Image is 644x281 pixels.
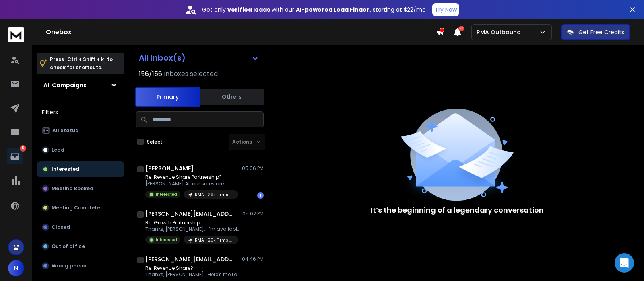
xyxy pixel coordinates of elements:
button: Others [200,88,264,106]
p: Re: Revenue Share Partnership? [145,174,238,180]
a: 5 [7,148,23,164]
p: Meeting Booked [52,185,93,192]
img: logo [8,27,24,42]
button: All Inbox(s) [132,50,265,66]
button: Wrong person [37,258,124,274]
p: 04:46 PM [242,256,264,263]
p: Get Free Credits [578,28,624,36]
p: Re: Growth Partnership [145,219,242,226]
p: Re: Revenue Share? [145,265,242,271]
h1: Onebox [46,27,436,37]
button: All Status [37,123,124,139]
span: Ctrl + Shift + k [66,55,105,64]
p: Press to check for shortcuts. [50,55,113,72]
p: Try Now [435,6,457,14]
p: Thanks, [PERSON_NAME]. I’m available at the [145,226,242,232]
h1: [PERSON_NAME] [145,164,194,172]
button: Meeting Booked [37,180,124,197]
h1: [PERSON_NAME][EMAIL_ADDRESS][DOMAIN_NAME] [145,255,234,263]
button: Primary [135,87,200,107]
p: RMA | 29k Firms (General Team Info) [195,237,233,243]
h1: [PERSON_NAME][EMAIL_ADDRESS][DOMAIN_NAME] [145,210,234,218]
h1: All Campaigns [43,81,87,89]
h3: Inboxes selected [164,69,218,79]
p: Out of office [52,243,85,250]
p: Get only with our starting at $22/mo [202,6,426,14]
p: 05:02 PM [242,211,264,217]
p: RMA Outbound [477,28,524,36]
span: 156 / 156 [139,69,162,79]
p: 05:06 PM [242,165,264,172]
button: Meeting Completed [37,200,124,216]
p: Closed [52,224,70,230]
button: N [8,260,24,276]
p: [PERSON_NAME] All our sales are [145,180,238,187]
p: Meeting Completed [52,205,104,211]
div: Open Intercom Messenger [615,253,634,273]
p: 5 [20,145,26,152]
button: All Campaigns [37,77,124,93]
button: Closed [37,219,124,235]
label: Select [147,139,163,145]
p: RMA | 29k Firms (General Team Info) [195,192,233,198]
h3: Filters [37,107,124,118]
strong: AI-powered Lead Finder, [296,6,371,14]
p: Lead [52,147,64,153]
p: Thanks, [PERSON_NAME]. Here's the Loom video: [URL][DOMAIN_NAME] [[URL][DOMAIN_NAME]] Basically, we [145,271,242,278]
button: Get Free Credits [561,24,630,40]
span: 50 [458,26,464,31]
button: Interested [37,161,124,177]
p: All Status [52,127,78,134]
button: Out of office [37,238,124,254]
p: Interested [156,191,177,197]
p: It’s the beginning of a legendary conversation [371,205,544,216]
h1: All Inbox(s) [139,54,186,62]
p: Interested [156,237,177,243]
p: Wrong person [52,263,88,269]
div: 1 [257,192,264,199]
button: Try Now [432,3,459,16]
button: Lead [37,142,124,158]
strong: verified leads [227,6,270,14]
p: Interested [52,166,79,172]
